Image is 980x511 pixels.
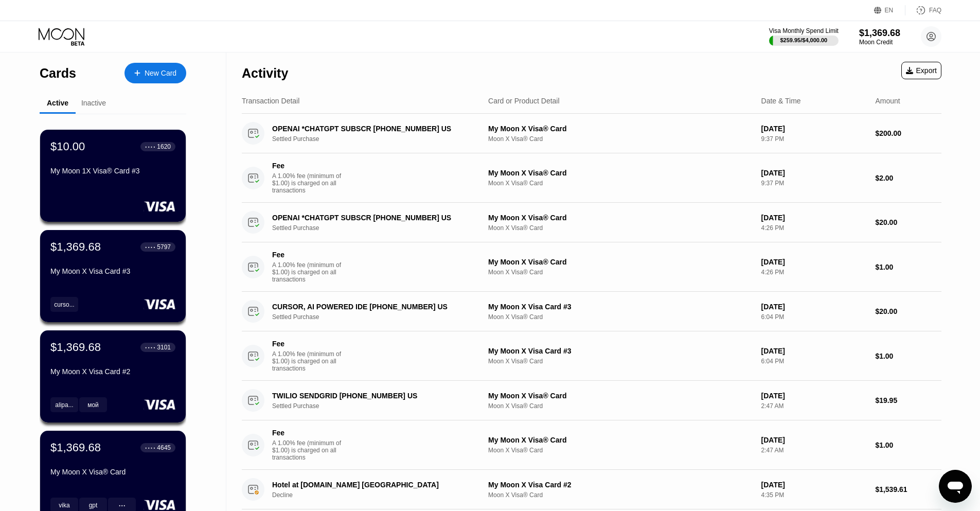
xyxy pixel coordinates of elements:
[488,180,753,187] div: Moon X Visa® Card
[50,367,175,376] div: My Moon X Visa Card #2
[54,301,74,308] div: curso...
[875,263,941,271] div: $1.00
[761,436,867,444] div: [DATE]
[875,441,941,449] div: $1.00
[875,97,900,105] div: Amount
[242,114,941,153] div: OPENAI *CHATGPT SUBSCR [PHONE_NUMBER] USSettled PurchaseMy Moon X Visa® CardMoon X Visa® Card[DAT...
[761,169,867,177] div: [DATE]
[906,66,937,75] div: Export
[859,39,900,46] div: Moon Credit
[939,470,972,503] iframe: Кнопка запуска окна обмена сообщениями
[272,439,349,461] div: A 1.00% fee (minimum of $1.00) is charged on all transactions
[488,269,753,276] div: Moon X Visa® Card
[761,392,867,400] div: [DATE]
[272,491,487,499] div: Decline
[875,174,941,182] div: $2.00
[272,303,472,311] div: CURSOR, AI POWERED IDE [PHONE_NUMBER] US
[242,292,941,331] div: CURSOR, AI POWERED IDE [PHONE_NUMBER] USSettled PurchaseMy Moon X Visa Card #3Moon X Visa® Card[D...
[81,99,106,107] div: Inactive
[875,218,941,226] div: $20.00
[901,62,941,79] div: Export
[50,441,101,454] div: $1,369.68
[124,63,186,83] div: New Card
[242,66,288,81] div: Activity
[488,258,753,266] div: My Moon X Visa® Card
[145,446,155,449] div: ● ● ● ●
[40,130,186,222] div: $10.00● ● ● ●1620My Moon 1X Visa® Card #3
[50,468,175,476] div: My Moon X Visa® Card
[47,99,68,107] div: Active
[55,401,73,409] div: alipa...
[242,381,941,420] div: TWILIO SENDGRID [PHONE_NUMBER] USSettled PurchaseMy Moon X Visa® CardMoon X Visa® Card[DATE]2:47 ...
[885,7,894,14] div: EN
[272,162,344,170] div: Fee
[761,135,867,143] div: 9:37 PM
[761,97,801,105] div: Date & Time
[875,129,941,137] div: $200.00
[761,313,867,321] div: 6:04 PM
[874,5,905,15] div: EN
[488,125,753,133] div: My Moon X Visa® Card
[761,258,867,266] div: [DATE]
[761,491,867,499] div: 4:35 PM
[40,330,186,422] div: $1,369.68● ● ● ●3101My Moon X Visa Card #2alipa...мой
[50,267,175,275] div: My Moon X Visa Card #3
[769,27,839,34] div: Visa Monthly Spend Limit
[488,135,753,143] div: Moon X Visa® Card
[859,28,900,39] div: $1,369.68
[272,392,472,400] div: TWILIO SENDGRID [PHONE_NUMBER] US
[272,261,349,283] div: A 1.00% fee (minimum of $1.00) is charged on all transactions
[272,481,472,489] div: Hotel at [DOMAIN_NAME] [GEOGRAPHIC_DATA]
[272,172,349,194] div: A 1.00% fee (minimum of $1.00) is charged on all transactions
[875,307,941,315] div: $20.00
[272,340,344,348] div: Fee
[488,392,753,400] div: My Moon X Visa® Card
[50,167,175,175] div: My Moon 1X Visa® Card #3
[157,344,171,351] div: 3101
[50,397,78,412] div: alipa...
[761,224,867,232] div: 4:26 PM
[272,313,487,321] div: Settled Purchase
[769,27,839,46] div: Visa Monthly Spend Limit$259.95/$4,000.00
[761,358,867,365] div: 6:04 PM
[87,401,99,409] div: мой
[242,242,941,292] div: FeeA 1.00% fee (minimum of $1.00) is charged on all transactionsMy Moon X Visa® CardMoon X Visa® ...
[242,331,941,381] div: FeeA 1.00% fee (minimum of $1.00) is charged on all transactionsMy Moon X Visa Card #3Moon X Visa...
[145,69,176,78] div: New Card
[905,5,941,15] div: FAQ
[119,504,125,507] div: ● ● ●
[859,28,900,46] div: $1,369.68Moon Credit
[272,135,487,143] div: Settled Purchase
[242,97,299,105] div: Transaction Detail
[145,245,155,249] div: ● ● ● ●
[761,402,867,410] div: 2:47 AM
[488,169,753,177] div: My Moon X Visa® Card
[488,97,560,105] div: Card or Product Detail
[59,502,69,509] div: vika
[780,37,827,43] div: $259.95 / $4,000.00
[875,352,941,360] div: $1.00
[488,358,753,365] div: Moon X Visa® Card
[272,125,472,133] div: OPENAI *CHATGPT SUBSCR [PHONE_NUMBER] US
[761,125,867,133] div: [DATE]
[875,396,941,404] div: $19.95
[488,224,753,232] div: Moon X Visa® Card
[761,481,867,489] div: [DATE]
[488,436,753,444] div: My Moon X Visa® Card
[242,153,941,203] div: FeeA 1.00% fee (minimum of $1.00) is charged on all transactionsMy Moon X Visa® CardMoon X Visa® ...
[272,214,472,222] div: OPENAI *CHATGPT SUBSCR [PHONE_NUMBER] US
[272,251,344,259] div: Fee
[761,180,867,187] div: 9:37 PM
[79,397,107,412] div: мой
[50,140,85,153] div: $10.00
[761,447,867,454] div: 2:47 AM
[761,303,867,311] div: [DATE]
[145,145,155,148] div: ● ● ● ●
[157,143,171,150] div: 1620
[761,347,867,355] div: [DATE]
[875,485,941,494] div: $1,539.61
[242,420,941,470] div: FeeA 1.00% fee (minimum of $1.00) is charged on all transactionsMy Moon X Visa® CardMoon X Visa® ...
[50,341,101,354] div: $1,369.68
